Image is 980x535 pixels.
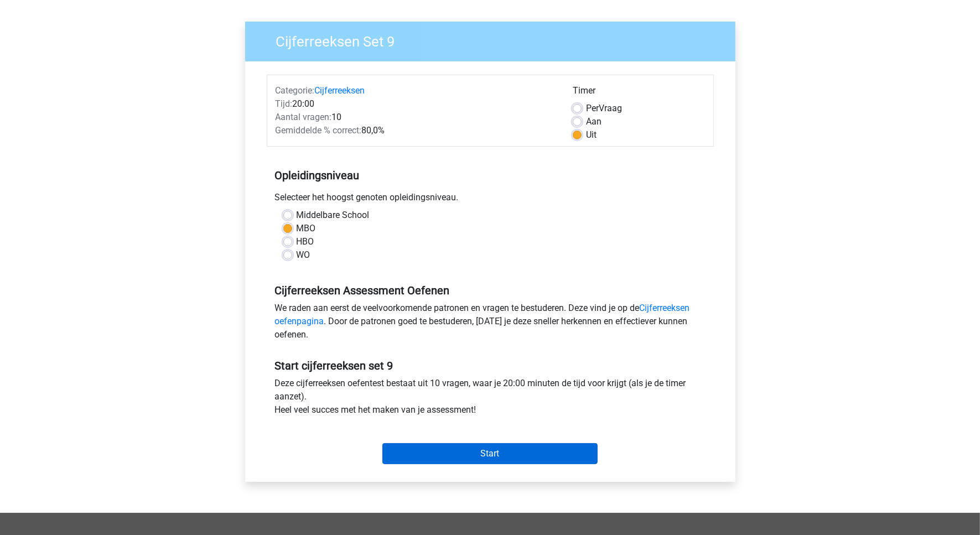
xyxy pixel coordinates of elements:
[267,377,714,421] div: Deze cijferreeksen oefentest bestaat uit 10 vragen, waar je 20:00 minuten de tijd voor krijgt (al...
[275,164,706,186] h5: Opleidingsniveau
[267,111,564,124] div: 10
[276,85,315,96] span: Categorie:
[586,128,597,142] label: Uit
[315,85,365,96] a: Cijferreeksen
[275,359,706,372] h5: Start cijferreeksen set 9
[586,103,599,113] span: Per
[276,98,293,109] span: Tijd:
[586,102,622,115] label: Vraag
[276,112,332,122] span: Aantal vragen:
[586,115,602,128] label: Aan
[382,443,598,464] input: Start
[297,235,314,248] label: HBO
[297,209,370,222] label: Middelbare School
[276,125,362,136] span: Gemiddelde % correct:
[263,29,727,50] h3: Cijferreeksen Set 9
[267,124,564,137] div: 80,0%
[267,302,714,346] div: We raden aan eerst de veelvoorkomende patronen en vragen te bestuderen. Deze vind je op de . Door...
[267,191,714,209] div: Selecteer het hoogst genoten opleidingsniveau.
[275,284,706,297] h5: Cijferreeksen Assessment Oefenen
[297,248,310,262] label: WO
[297,222,316,235] label: MBO
[573,84,705,102] div: Timer
[267,97,564,111] div: 20:00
